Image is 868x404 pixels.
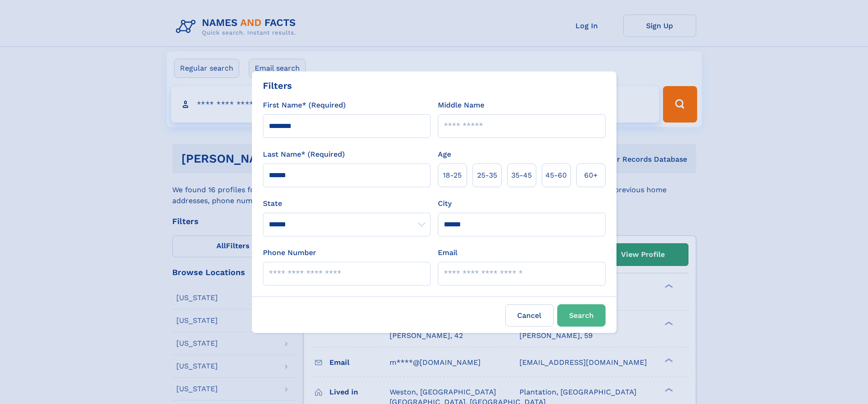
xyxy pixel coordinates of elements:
label: First Name* (Required) [263,100,346,111]
button: Search [557,304,606,327]
label: Last Name* (Required) [263,149,345,160]
div: Filters [263,79,292,92]
label: Phone Number [263,247,316,258]
span: 25‑35 [477,170,497,181]
span: 45‑60 [545,170,567,181]
label: City [438,198,452,209]
span: 60+ [584,170,598,181]
label: Age [438,149,451,160]
span: 18‑25 [443,170,462,181]
label: Cancel [505,304,554,327]
label: State [263,198,431,209]
span: 35‑45 [511,170,532,181]
label: Middle Name [438,100,484,111]
label: Email [438,247,457,258]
